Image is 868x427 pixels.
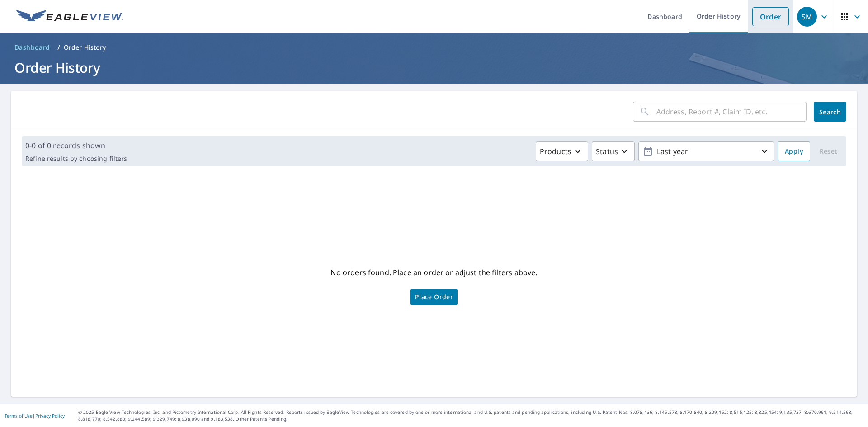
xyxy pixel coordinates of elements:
[638,141,774,161] button: Last year
[35,413,65,419] a: Privacy Policy
[814,102,846,122] button: Search
[656,99,807,124] input: Address, Report #, Claim ID, etc.
[821,108,839,116] span: Search
[11,58,857,77] h1: Order History
[11,40,857,55] nav: breadcrumb
[25,155,127,163] p: Refine results by choosing filters
[653,144,759,160] p: Last year
[14,43,50,52] span: Dashboard
[11,40,54,55] a: Dashboard
[785,146,803,157] span: Apply
[330,265,537,280] p: No orders found. Place an order or adjust the filters above.
[410,289,458,305] a: Place Order
[596,146,618,157] p: Status
[25,140,127,151] p: 0-0 of 0 records shown
[752,7,789,26] a: Order
[57,42,60,53] li: /
[797,7,817,27] div: SM
[592,141,635,161] button: Status
[5,413,65,418] p: |
[78,409,863,422] p: © 2025 Eagle View Technologies, Inc. and Pictometry International Corp. All Rights Reserved. Repo...
[778,141,810,161] button: Apply
[64,43,106,52] p: Order History
[540,146,571,157] p: Products
[415,295,453,299] span: Place Order
[5,413,33,419] a: Terms of Use
[536,141,588,161] button: Products
[16,10,123,23] img: EV Logo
